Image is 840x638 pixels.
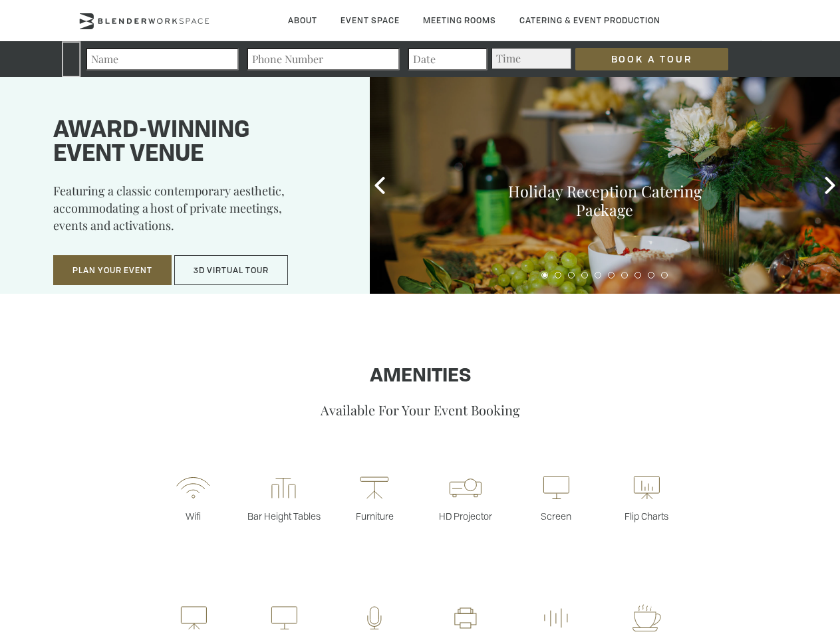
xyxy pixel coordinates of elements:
p: Wifi [148,510,238,522]
p: HD Projector [420,510,511,522]
h1: Amenities [42,366,798,387]
input: Phone Number [247,48,400,70]
p: Furniture [329,510,420,522]
input: Name [86,48,239,70]
h1: Award-winning event venue [53,119,337,167]
p: Screen [511,510,601,522]
button: Plan Your Event [53,255,172,286]
p: Featuring a classic contemporary aesthetic, accommodating a host of private meetings, events and ... [53,182,337,243]
p: Available For Your Event Booking [42,401,798,419]
a: Holiday Reception Catering Package [508,181,702,220]
p: Bar Height Tables [239,510,329,522]
button: 3D Virtual Tour [174,255,288,286]
p: Flip Charts [601,510,692,522]
input: Book a Tour [575,48,728,70]
input: Date [408,48,488,70]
